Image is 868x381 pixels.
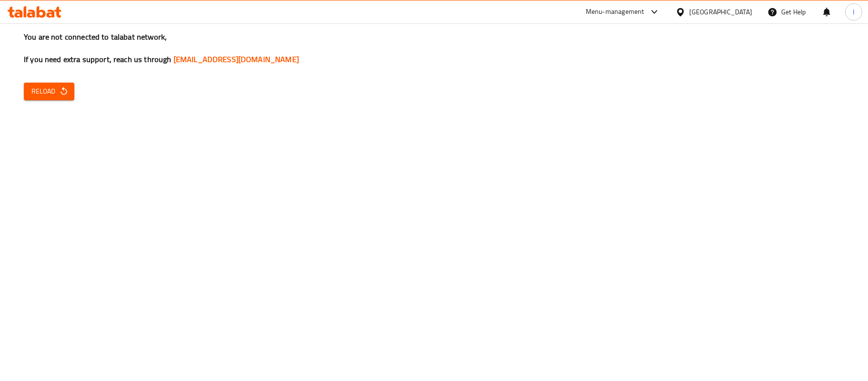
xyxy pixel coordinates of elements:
span: I [853,7,854,17]
a: [EMAIL_ADDRESS][DOMAIN_NAME] [174,52,299,66]
h3: You are not connected to talabat network, If you need extra support, reach us through [24,32,844,65]
div: Menu-management [586,6,644,18]
div: [GEOGRAPHIC_DATA] [689,7,752,17]
span: Reload [31,85,67,97]
button: Reload [24,83,74,100]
